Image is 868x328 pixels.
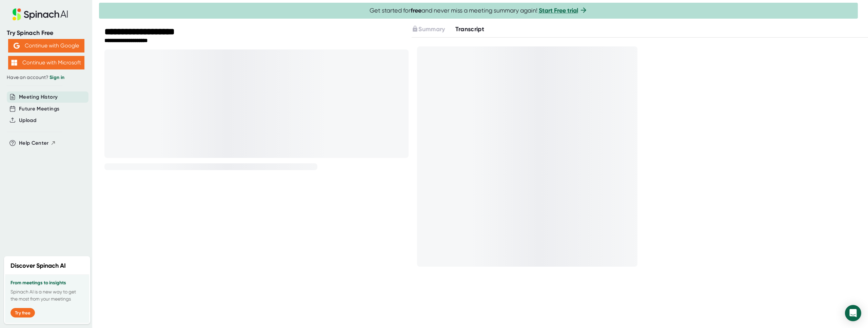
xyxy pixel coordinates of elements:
[370,7,588,15] span: Get started for and never miss a meeting summary again!
[7,29,85,37] div: Try Spinach Free
[539,7,578,14] a: Start Free trial
[11,280,84,286] h3: From meetings to insights
[19,139,56,147] button: Help Center
[418,25,445,33] span: Summary
[455,25,485,33] span: Transcript
[845,305,861,321] div: Open Intercom Messenger
[412,25,455,34] div: Upgrade to access
[19,105,59,113] button: Future Meetings
[8,39,84,53] button: Continue with Google
[7,75,85,81] div: Have an account?
[11,288,84,303] p: Spinach AI is a new way to get the most from your meetings
[11,308,35,317] button: Try free
[14,43,20,49] img: Aehbyd4JwY73AAAAAElFTkSuQmCC
[411,7,421,14] b: free
[455,25,485,34] button: Transcript
[412,25,445,34] button: Summary
[19,93,58,101] button: Meeting History
[19,139,49,147] span: Help Center
[8,56,84,69] button: Continue with Microsoft
[50,75,64,80] a: Sign in
[11,261,66,270] h2: Discover Spinach AI
[19,117,36,124] button: Upload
